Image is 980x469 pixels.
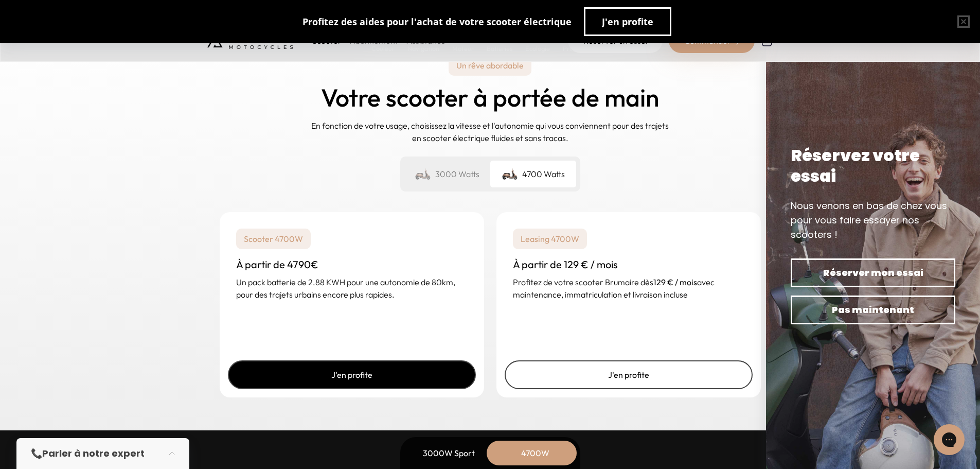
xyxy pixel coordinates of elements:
a: J'en profite [228,360,476,389]
p: Scooter 4700W [236,229,311,249]
iframe: Gorgias live chat messenger [929,421,970,459]
p: Profitez de votre scooter Brumaire dès avec maintenance, immatriculation et livraison incluse [513,276,744,301]
h3: À partir de 4790€ [236,257,468,272]
p: Leasing 4700W [513,229,587,249]
h2: Votre scooter à portée de main [321,84,659,111]
div: 3000 Watts [404,161,490,187]
strong: 129 € / mois [653,277,697,287]
p: En fonction de votre usage, choisissez la vitesse et l'autonomie qui vous conviennent pour des tr... [310,119,670,144]
h3: À partir de 129 € / mois [513,257,744,272]
div: 4700W [494,441,577,465]
p: Un pack batterie de 2.88 KWH pour une autonomie de 80km, pour des trajets urbains encore plus rap... [236,276,468,301]
p: Un rêve abordable [449,55,531,76]
div: 4700 Watts [490,161,576,187]
div: 3000W Sport [408,441,490,465]
a: J'en profite [505,360,753,389]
